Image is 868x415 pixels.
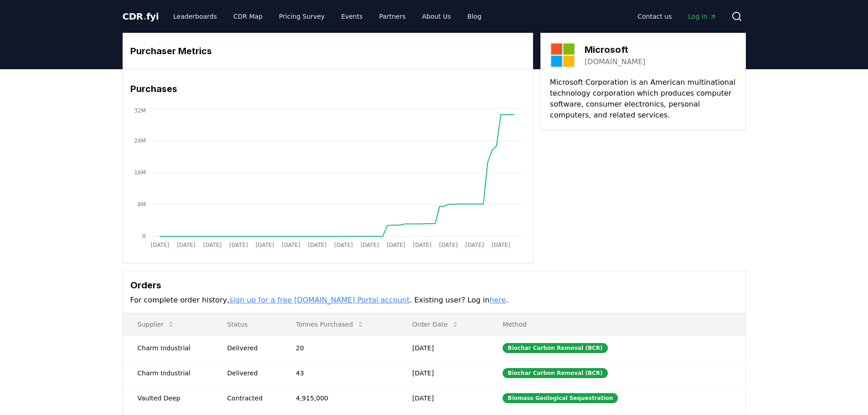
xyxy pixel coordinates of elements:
td: [DATE] [398,385,488,410]
tspan: [DATE] [255,242,274,248]
td: Charm Industrial [123,360,213,385]
p: Method [495,320,738,329]
p: For complete order history, . Existing user? Log in . [130,295,738,306]
h3: Purchases [130,82,525,96]
tspan: [DATE] [282,242,300,248]
tspan: [DATE] [229,242,248,248]
tspan: 24M [134,138,146,144]
a: Log in [681,8,724,25]
button: Tonnes Purchased [288,315,371,333]
nav: Main [166,8,488,25]
td: 20 [281,335,398,360]
h3: Purchaser Metrics [130,44,525,58]
h3: Microsoft [585,43,646,56]
tspan: [DATE] [465,242,484,248]
a: Events [334,8,370,25]
tspan: [DATE] [491,242,510,248]
div: Biomass Geological Sequestration [503,393,618,403]
a: CDR.fyi [123,10,159,23]
div: Contracted [227,394,274,403]
tspan: [DATE] [203,242,221,248]
span: . [143,11,146,22]
td: Charm Industrial [123,335,213,360]
img: Microsoft-logo [550,42,575,68]
p: Status [220,320,274,329]
tspan: [DATE] [308,242,327,248]
a: sign up for a free [DOMAIN_NAME] Portal account [229,296,410,304]
tspan: [DATE] [413,242,431,248]
td: 4,915,000 [281,385,398,410]
tspan: [DATE] [439,242,457,248]
td: Vaulted Deep [123,385,213,410]
span: Log in [688,12,716,21]
button: Order Date [405,315,466,333]
a: CDR Map [226,8,270,25]
div: Delivered [227,369,274,378]
h3: Orders [130,278,738,292]
div: Biochar Carbon Removal (BCR) [503,368,607,378]
a: Contact us [630,8,679,25]
td: [DATE] [398,335,488,360]
span: CDR fyi [123,11,159,22]
a: Partners [372,8,413,25]
a: Pricing Survey [272,8,332,25]
tspan: [DATE] [177,242,195,248]
a: Blog [460,8,489,25]
button: Supplier [130,315,182,333]
tspan: 16M [134,169,146,176]
tspan: 8M [138,201,146,208]
a: here [489,296,506,304]
nav: Main [630,8,724,25]
td: [DATE] [398,360,488,385]
p: Microsoft Corporation is an American multinational technology corporation which produces computer... [550,77,736,121]
a: Leaderboards [166,8,224,25]
tspan: 0 [142,233,146,240]
div: Delivered [227,343,274,353]
div: Biochar Carbon Removal (BCR) [503,343,607,353]
tspan: [DATE] [334,242,353,248]
tspan: [DATE] [360,242,379,248]
tspan: [DATE] [150,242,169,248]
a: About Us [415,8,458,25]
tspan: [DATE] [386,242,405,248]
tspan: 32M [134,108,146,114]
a: [DOMAIN_NAME] [585,56,646,67]
td: 43 [281,360,398,385]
